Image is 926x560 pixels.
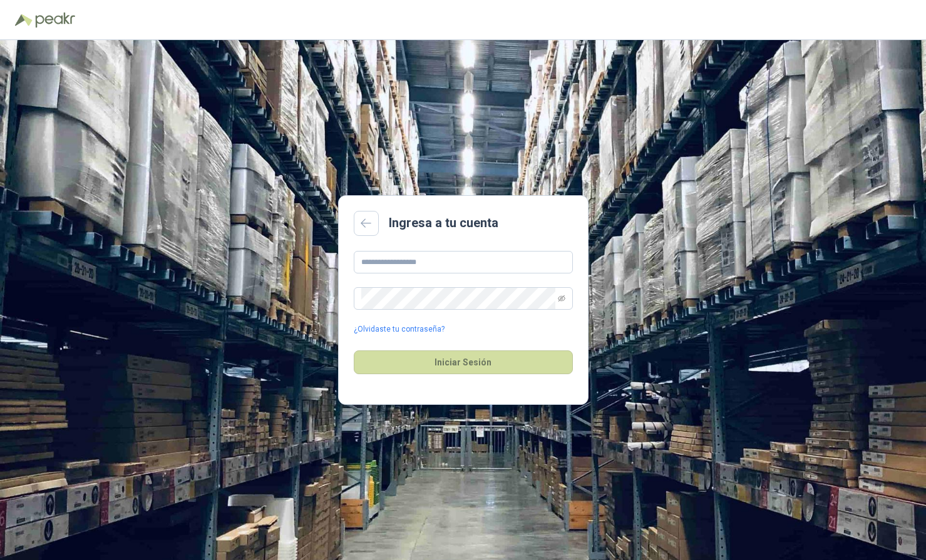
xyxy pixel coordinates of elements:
[558,295,565,302] span: eye-invisible
[389,213,498,233] h2: Ingresa a tu cuenta
[354,323,445,335] a: ¿Olvidaste tu contraseña?
[35,13,75,28] img: Peakr
[354,350,573,374] button: Iniciar Sesión
[15,14,33,26] img: Logo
